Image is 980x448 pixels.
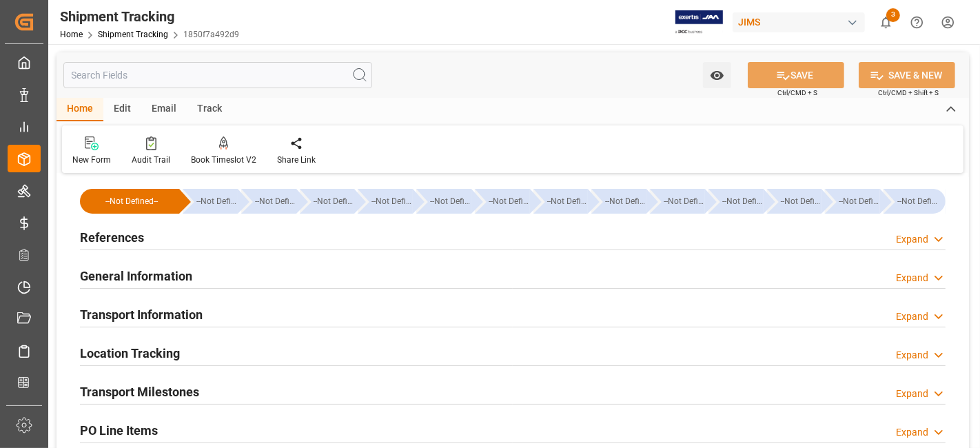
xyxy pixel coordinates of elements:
div: --Not Defined-- [416,189,471,214]
div: --Not Defined-- [475,189,530,214]
div: Expand [896,232,928,247]
div: --Not Defined-- [605,189,646,214]
span: 3 [886,8,900,22]
h2: General Information [80,267,192,285]
h2: References [80,228,144,247]
div: --Not Defined-- [839,189,880,214]
div: --Not Defined-- [722,189,764,214]
div: Email [141,98,187,121]
img: Exertis%20JAM%20-%20Email%20Logo.jpg_1722504956.jpg [675,10,723,34]
a: Home [60,30,83,39]
div: --Not Defined-- [255,189,296,214]
div: --Not Defined-- [183,189,238,214]
h2: Location Tracking [80,344,180,363]
div: Book Timeslot V2 [191,154,256,166]
div: --Not Defined-- [825,189,880,214]
div: --Not Defined-- [767,189,822,214]
div: Expand [896,387,928,401]
div: Audit Trail [132,154,170,166]
button: open menu [703,62,731,88]
div: Expand [896,425,928,440]
span: Ctrl/CMD + Shift + S [878,88,939,98]
button: JIMS [733,9,870,35]
h2: Transport Milestones [80,383,199,401]
div: --Not Defined-- [358,189,413,214]
div: --Not Defined-- [533,189,589,214]
div: New Form [72,154,111,166]
div: JIMS [733,12,865,32]
div: --Not Defined-- [489,189,530,214]
div: --Not Defined-- [591,189,646,214]
button: show 3 new notifications [870,7,901,38]
div: Home [57,98,103,121]
div: --Not Defined-- [196,189,238,214]
div: --Not Defined-- [80,189,179,214]
div: Track [187,98,232,121]
div: --Not Defined-- [664,189,705,214]
div: --Not Defined-- [884,189,946,214]
h2: PO Line Items [80,421,158,440]
div: Expand [896,271,928,285]
div: --Not Defined-- [781,189,822,214]
span: Ctrl/CMD + S [777,88,817,98]
button: Help Center [901,7,932,38]
div: Expand [896,309,928,324]
div: --Not Defined-- [300,189,355,214]
div: --Not Defined-- [897,189,939,214]
div: Expand [896,348,928,363]
a: Shipment Tracking [98,30,168,39]
input: Search Fields [63,62,372,88]
div: --Not Defined-- [371,189,413,214]
div: --Not Defined-- [314,189,355,214]
h2: Transport Information [80,305,203,324]
div: --Not Defined-- [650,189,705,214]
div: --Not Defined-- [241,189,296,214]
button: SAVE [748,62,844,88]
div: --Not Defined-- [708,189,764,214]
div: Share Link [277,154,316,166]
button: SAVE & NEW [859,62,955,88]
div: --Not Defined-- [547,189,589,214]
div: Edit [103,98,141,121]
div: --Not Defined-- [430,189,471,214]
div: Shipment Tracking [60,6,239,27]
div: --Not Defined-- [94,189,170,214]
